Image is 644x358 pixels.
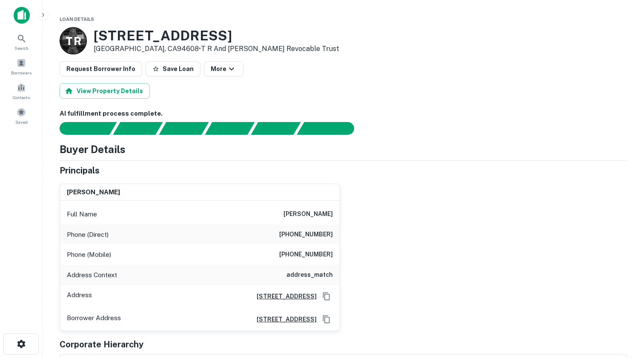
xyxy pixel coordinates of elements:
p: [GEOGRAPHIC_DATA], CA94608 • [94,44,339,54]
p: T R [66,33,81,49]
a: Contacts [3,80,40,102]
div: AI fulfillment process complete. [297,122,364,135]
div: Sending borrower request to AI... [49,122,113,135]
a: [STREET_ADDRESS] [250,315,317,324]
span: Saved [15,119,28,125]
h5: Corporate Hierarchy [60,338,143,351]
h4: Buyer Details [60,142,126,157]
button: Copy Address [320,290,333,303]
span: Search [14,45,29,51]
h5: Principals [60,164,100,177]
span: Borrowers [11,69,31,76]
button: View Property Details [60,83,150,99]
h3: [STREET_ADDRESS] [94,28,339,44]
h6: [PERSON_NAME] [67,188,120,197]
p: Borrower Address [67,313,121,326]
a: Saved [3,104,40,127]
p: Address [67,290,92,303]
div: Principals found, AI now looking for contact information... [205,122,255,135]
span: Contacts [13,94,30,101]
div: Documents found, AI parsing details... [159,122,209,135]
h6: [PERSON_NAME] [283,209,333,219]
a: Borrowers [3,55,40,78]
p: Phone (Mobile) [67,250,111,260]
h6: address_match [286,270,333,280]
button: Copy Address [320,313,333,326]
button: Save Loan [146,61,200,77]
h6: [PHONE_NUMBER] [279,250,333,260]
p: Phone (Direct) [67,230,109,240]
button: More [204,61,243,77]
div: Your request is received and processing... [113,122,163,135]
img: capitalize-icon.png [14,7,30,24]
p: Address Context [67,270,117,280]
div: Principals found, still searching for contact information. This may take time... [251,122,301,135]
button: Request Borrower Info [60,61,142,77]
p: Full Name [67,209,97,219]
iframe: Chat Widget [601,290,644,331]
h6: AI fulfillment process complete. [60,109,627,119]
a: T R And [PERSON_NAME] Revocable Trust [201,45,339,53]
a: [STREET_ADDRESS] [250,292,317,301]
a: Search [3,30,40,53]
h6: [PHONE_NUMBER] [279,230,333,240]
span: Loan Details [60,17,94,22]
